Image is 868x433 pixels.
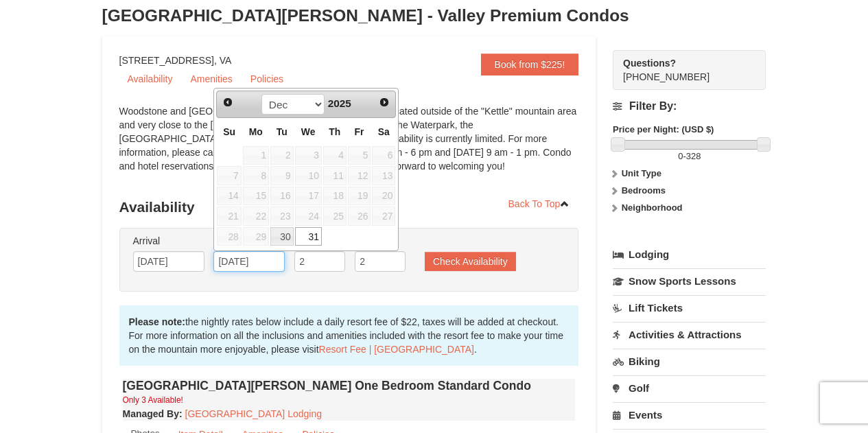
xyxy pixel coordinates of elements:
span: 13 [372,166,395,185]
span: Friday [354,126,364,137]
td: unAvailable [242,206,270,226]
span: 2 [270,146,294,165]
td: unAvailable [347,186,372,207]
div: the nightly rates below include a daily resort fee of $22, taxes will be added at checkout. For m... [119,305,579,366]
td: unAvailable [216,206,242,226]
td: unAvailable [270,165,294,186]
td: unAvailable [371,186,396,207]
span: 4 [323,146,347,165]
small: Only 3 Available! [123,395,183,405]
td: available [270,226,294,247]
span: 18 [323,187,347,206]
span: 29 [243,227,269,246]
span: 10 [295,166,322,185]
strong: : [123,408,183,419]
td: unAvailable [242,186,270,207]
a: Activities & Attractions [613,322,766,347]
span: 0 [678,151,683,161]
span: 2025 [328,97,351,109]
button: Check Availability [425,252,516,271]
span: 26 [348,207,371,226]
strong: Please note: [129,316,185,327]
span: [PHONE_NUMBER] [623,56,741,82]
a: Biking [613,349,766,374]
a: Policies [242,69,292,89]
td: unAvailable [322,186,347,207]
span: 20 [372,187,395,206]
span: 11 [323,166,347,185]
label: - [613,150,766,163]
td: unAvailable [294,165,322,186]
td: unAvailable [294,145,322,166]
a: Golf [613,375,766,401]
td: unAvailable [322,206,347,226]
span: 22 [243,207,269,226]
a: Events [613,402,766,428]
a: [GEOGRAPHIC_DATA] Lodging [185,408,322,419]
span: 6 [372,146,395,165]
a: Snow Sports Lessons [613,268,766,294]
a: Next [375,93,395,112]
h4: [GEOGRAPHIC_DATA][PERSON_NAME] One Bedroom Standard Condo [123,379,576,393]
td: unAvailable [294,186,322,207]
span: 16 [270,187,294,206]
span: 23 [270,207,294,226]
td: unAvailable [294,206,322,226]
span: 5 [348,146,371,165]
span: Sunday [223,126,235,137]
strong: Questions? [623,58,676,69]
td: unAvailable [216,226,242,247]
strong: Bedrooms [622,185,666,196]
td: unAvailable [371,165,396,186]
span: Prev [222,97,233,108]
span: 21 [217,207,241,226]
a: 30 [270,227,294,246]
span: 17 [295,187,322,206]
td: unAvailable [216,165,242,186]
span: 328 [686,151,701,161]
a: Lodging [613,242,766,267]
span: 14 [217,187,241,206]
td: unAvailable [242,165,270,186]
label: Arrival [133,234,204,248]
a: Prev [218,93,237,112]
a: Availability [119,69,181,89]
td: unAvailable [347,165,372,186]
span: 8 [243,166,269,185]
a: Resort Fee | [GEOGRAPHIC_DATA] [319,344,474,355]
span: 3 [295,146,322,165]
td: unAvailable [270,145,294,166]
h3: Availability [119,194,579,221]
td: unAvailable [322,165,347,186]
span: 12 [348,166,371,185]
span: Saturday [378,126,390,137]
span: 24 [295,207,322,226]
h3: [GEOGRAPHIC_DATA][PERSON_NAME] - Valley Premium Condos [102,2,766,30]
span: Wednesday [301,126,316,137]
span: Tuesday [277,126,288,137]
strong: Neighborhood [622,202,683,213]
span: Next [379,97,390,108]
strong: Price per Night: (USD $) [613,124,714,134]
span: 9 [270,166,294,185]
span: Monday [249,126,263,137]
td: unAvailable [270,186,294,207]
td: unAvailable [322,145,347,166]
span: 19 [348,187,371,206]
td: unAvailable [371,206,396,226]
td: unAvailable [242,145,270,166]
td: unAvailable [347,145,372,166]
div: Woodstone and [GEOGRAPHIC_DATA][PERSON_NAME] are located outside of the "Kettle" mountain area an... [119,104,579,187]
span: Managed By [123,408,179,419]
td: unAvailable [242,226,270,247]
a: Amenities [182,69,240,89]
a: 31 [295,227,322,246]
td: unAvailable [371,145,396,166]
a: Lift Tickets [613,295,766,320]
a: Back To Top [500,194,579,214]
td: unAvailable [216,186,242,207]
span: 28 [217,227,241,246]
td: unAvailable [347,206,372,226]
h4: Filter By: [613,100,766,113]
span: 27 [372,207,395,226]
